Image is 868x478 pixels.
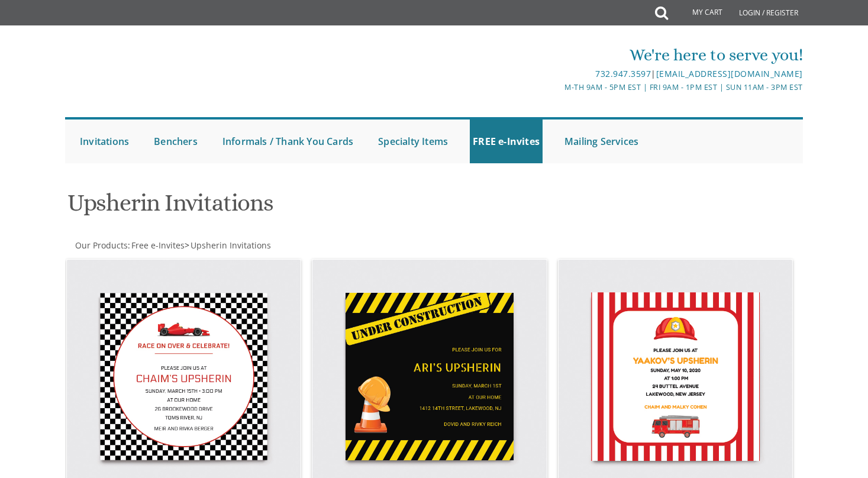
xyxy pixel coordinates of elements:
a: Specialty Items [375,119,451,163]
a: Benchers [151,119,201,163]
h1: Upsherin Invitations [67,190,550,225]
a: [EMAIL_ADDRESS][DOMAIN_NAME] [656,68,803,79]
span: Upsherin Invitations [191,240,271,251]
a: My Cart [667,1,731,25]
a: Mailing Services [562,119,641,163]
a: Free e-Invites [130,240,185,251]
div: | [312,67,803,81]
a: Our Products [74,240,128,251]
div: We're here to serve you! [312,43,803,67]
span: Free e-Invites [131,240,185,251]
a: Informals / Thank You Cards [220,119,356,163]
div: M-Th 9am - 5pm EST | Fri 9am - 1pm EST | Sun 11am - 3pm EST [312,81,803,93]
a: FREE e-Invites [470,119,543,163]
a: 732.947.3597 [595,68,651,79]
span: > [185,240,271,251]
a: Upsherin Invitations [189,240,271,251]
a: Invitations [77,119,132,163]
div: : [65,240,434,251]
